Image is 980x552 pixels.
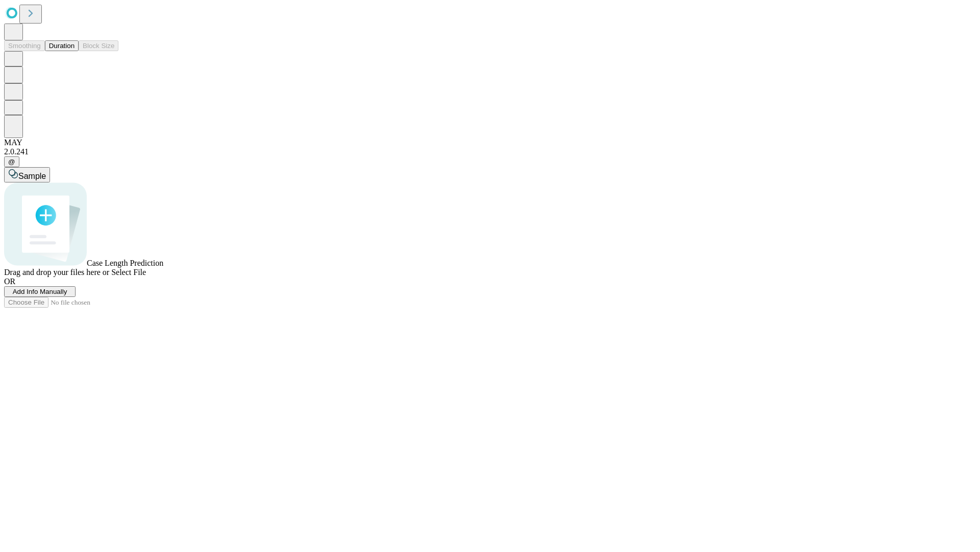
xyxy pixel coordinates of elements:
[8,158,15,166] span: @
[79,40,118,51] button: Block Size
[4,156,19,167] button: @
[45,40,79,51] button: Duration
[4,138,976,147] div: MAY
[87,259,163,267] span: Case Length Prediction
[4,147,976,156] div: 2.0.241
[111,268,146,277] span: Select File
[4,286,76,297] button: Add Info Manually
[4,268,109,277] span: Drag and drop your files here or
[18,172,46,180] span: Sample
[4,40,45,51] button: Smoothing
[13,288,67,295] span: Add Info Manually
[4,277,15,286] span: OR
[4,167,50,182] button: Sample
